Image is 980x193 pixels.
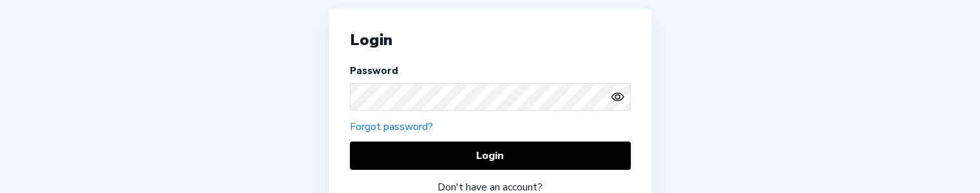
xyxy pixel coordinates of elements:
button: Login [350,142,631,169]
ion-icon: eye outline [611,90,624,104]
button: eye outlineeye off outline [611,90,630,104]
div: Login [350,30,631,50]
a: Forgot password? [350,120,433,134]
label: Password [350,64,398,77]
